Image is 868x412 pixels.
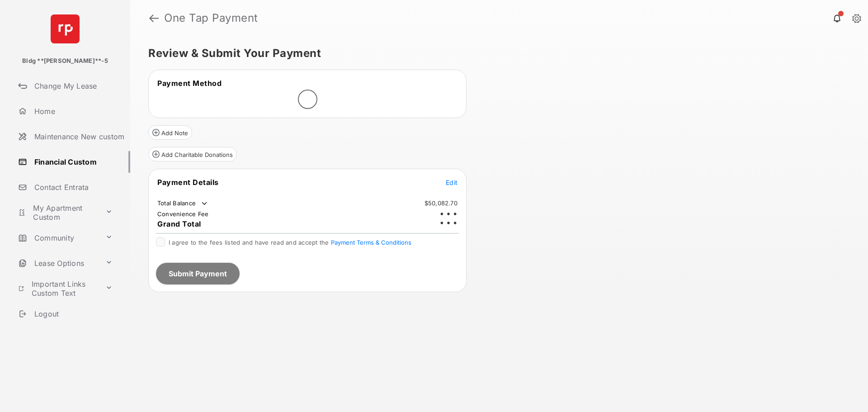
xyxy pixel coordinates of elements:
span: Edit [446,179,458,186]
a: Community [14,227,102,249]
td: Convenience Fee [157,210,209,218]
a: Financial Custom [14,151,130,173]
a: Contact Entrata [14,176,130,198]
td: Total Balance [157,199,209,208]
span: I agree to the fees listed and have read and accept the [169,239,411,246]
button: Add Note [148,125,192,140]
button: I agree to the fees listed and have read and accept the [331,239,411,246]
button: Submit Payment [156,263,240,284]
a: Change My Lease [14,75,130,97]
td: $50,082.70 [424,199,458,207]
a: My Apartment Custom [14,202,102,223]
button: Edit [446,178,458,187]
button: Add Charitable Donations [148,147,237,161]
a: Important Links Custom Text [14,278,102,299]
span: Payment Method [157,79,222,88]
span: Payment Details [157,178,219,187]
strong: One Tap Payment [164,13,258,24]
img: svg+xml;base64,PHN2ZyB4bWxucz0iaHR0cDovL3d3dy53My5vcmcvMjAwMC9zdmciIHdpZHRoPSI2NCIgaGVpZ2h0PSI2NC... [51,14,80,43]
p: Bldg **[PERSON_NAME]**-5 [22,57,108,66]
a: Maintenance New custom [14,126,130,147]
a: Home [14,100,130,122]
span: Grand Total [157,219,201,228]
a: Lease Options [14,252,102,274]
h5: Review & Submit Your Payment [148,48,843,59]
a: Logout [14,303,130,325]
